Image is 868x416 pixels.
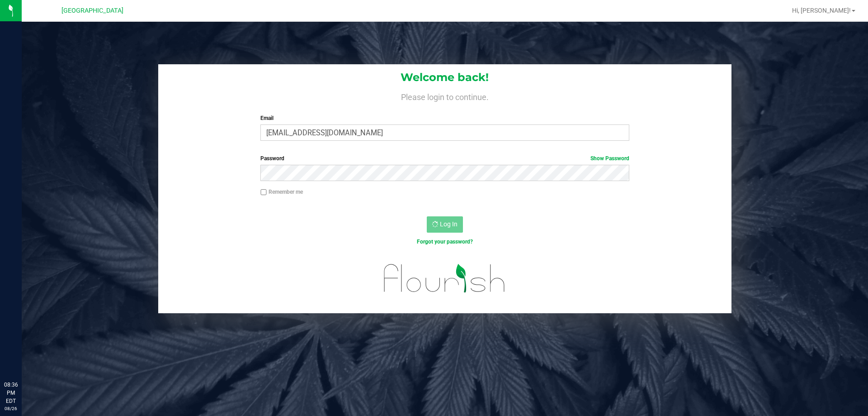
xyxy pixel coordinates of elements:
[158,91,731,101] h4: Please login to continue.
[590,155,629,162] a: Show Password
[440,220,458,228] span: Log In
[4,381,18,405] p: 08:36 PM EDT
[4,405,18,412] p: 08/26
[158,72,731,83] h1: Welcome back!
[373,255,516,301] img: flourish_logo.svg
[260,114,629,122] label: Email
[260,189,267,196] input: Remember me
[61,7,123,14] span: [GEOGRAPHIC_DATA]
[417,239,473,245] a: Forgot your password?
[427,216,463,233] button: Log In
[260,188,303,196] label: Remember me
[792,7,851,14] span: Hi, [PERSON_NAME]!
[260,155,284,162] span: Password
